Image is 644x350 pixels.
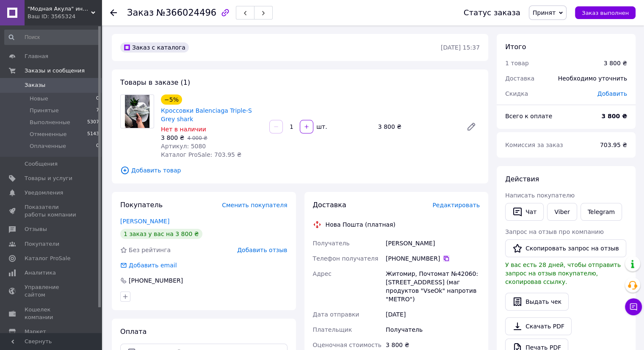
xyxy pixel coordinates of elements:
span: Артикул: 5080 [161,143,206,150]
span: Добавить отзыв [237,247,287,253]
span: Без рейтинга [129,247,171,253]
div: Нова Пошта (платная) [323,220,398,229]
span: Заказ [127,8,154,18]
div: [DATE] [384,307,481,322]
div: Заказ с каталога [120,42,189,53]
span: 5143 [87,131,99,138]
span: Отмененные [30,131,66,138]
span: 1 товар [505,60,529,67]
span: Принят [533,9,556,16]
img: Кроссовки Balenciaga Triple-S Grey shark [125,95,150,128]
span: 4 000 ₴ [187,135,207,141]
span: 0 [96,142,99,150]
span: Сменить покупателя [222,202,287,208]
span: Нет в наличии [161,126,206,133]
b: 3 800 ₴ [601,113,627,119]
div: шт. [314,122,328,131]
span: Получатель [313,240,350,247]
div: [PHONE_NUMBER] [128,276,184,285]
span: 5307 [87,119,99,126]
span: Уведомления [25,189,63,197]
div: −5% [161,94,182,105]
div: Ваш ID: 3565324 [28,13,102,20]
span: Принятые [30,107,59,114]
input: Поиск [4,30,100,45]
span: Добавить [597,90,627,97]
div: 1 заказ у вас на 3 800 ₴ [120,229,202,239]
span: Управление сайтом [25,283,78,299]
span: 0 [96,95,99,103]
span: Оплаченные [30,142,66,150]
span: Заказ выполнен [582,10,629,16]
span: Плательщик [313,326,352,333]
span: Дата отправки [313,311,359,318]
span: Действия [505,175,539,183]
button: Заказ выполнен [575,6,636,19]
div: Вернуться назад [110,8,117,17]
span: Покупатели [25,240,59,248]
a: Редактировать [463,118,480,135]
span: 703.95 ₴ [600,142,627,148]
span: Покупатель [120,201,163,209]
span: Доставка [313,201,346,209]
span: №366024496 [156,8,216,18]
div: [PERSON_NAME] [384,236,481,251]
div: 3 800 ₴ [375,121,459,133]
button: Выдать чек [505,293,569,311]
span: Новые [30,95,48,103]
div: Необходимо уточнить [553,69,632,88]
a: Кроссовки Balenciaga Triple-S Grey shark [161,107,252,122]
div: [PHONE_NUMBER] [386,254,480,263]
button: Чат [505,203,544,221]
span: Редактировать [432,202,480,208]
span: Каталог ProSale [25,255,70,262]
div: Получатель [384,322,481,337]
span: Скидка [505,90,528,97]
span: 7 [96,107,99,114]
span: Всего к оплате [505,113,552,119]
span: Телефон получателя [313,255,379,262]
span: Выполненные [30,119,70,126]
span: 3 800 ₴ [161,134,184,141]
span: Показатели работы компании [25,203,78,219]
span: У вас есть 28 дней, чтобы отправить запрос на отзыв покупателю, скопировав ссылку. [505,261,621,285]
span: Заказы [25,81,45,89]
span: Главная [25,53,48,60]
div: Добавить email [119,261,178,269]
span: "Модная Акула" интернет магазин одежды и обуви [28,5,91,13]
button: Скопировать запрос на отзыв [505,239,626,257]
span: Кошелек компании [25,306,78,321]
span: Сообщения [25,160,58,168]
a: Скачать PDF [505,317,572,335]
span: Товары и услуги [25,175,72,182]
span: Маркет [25,328,46,336]
a: [PERSON_NAME] [120,218,169,225]
span: Оценочная стоимость [313,342,382,348]
div: 3 800 ₴ [604,59,627,67]
span: Итого [505,43,526,51]
span: Каталог ProSale: 703.95 ₴ [161,151,241,158]
a: Telegram [580,203,622,221]
div: Житомир, Почтомат №42060: [STREET_ADDRESS] (маг продуктов "VseOk" напротив "METRO") [384,266,481,307]
span: Комиссия за заказ [505,142,563,148]
button: Чат с покупателем [625,298,642,315]
span: Заказы и сообщения [25,67,85,75]
span: Адрес [313,270,332,277]
div: Добавить email [128,261,178,269]
span: Доставка [505,75,534,82]
span: Написать покупателю [505,192,575,199]
span: Оплата [120,328,146,336]
div: Статус заказа [464,8,520,17]
span: Запрос на отзыв про компанию [505,228,604,235]
span: Товары в заказе (1) [120,78,190,86]
span: Аналитика [25,269,56,277]
span: Добавить товар [120,166,480,175]
time: [DATE] 15:37 [441,44,480,51]
span: Отзывы [25,225,47,233]
a: Viber [547,203,577,221]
